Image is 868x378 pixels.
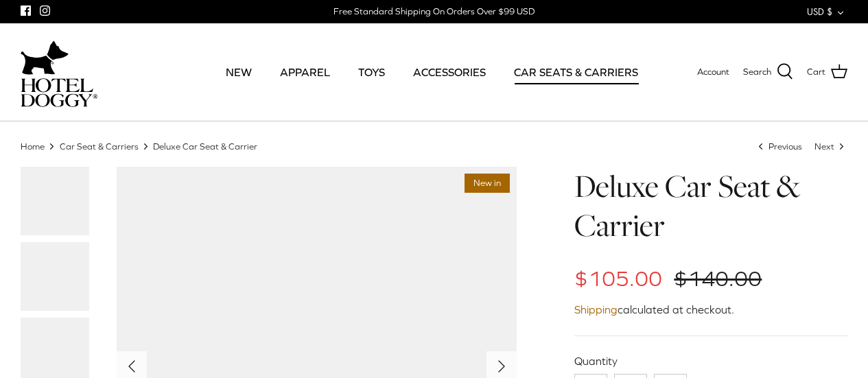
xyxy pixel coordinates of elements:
a: Free Standard Shipping On Orders Over $99 USD [333,1,535,22]
div: Primary navigation [204,49,660,95]
span: Search [743,65,771,80]
nav: Breadcrumbs [21,140,847,153]
img: dog-icon.svg [21,37,69,78]
div: calculated at checkout. [574,301,847,319]
a: Next [814,141,847,151]
a: Instagram [40,5,50,16]
a: Facebook [21,5,31,16]
span: Next [814,141,834,151]
span: $105.00 [574,266,662,291]
a: NEW [213,49,264,95]
a: ACCESSORIES [401,49,498,95]
a: Deluxe Car Seat & Carrier [153,141,257,151]
h1: Deluxe Car Seat & Carrier [574,167,847,246]
span: Previous [769,141,802,151]
label: Quantity [574,353,847,368]
span: $140.00 [674,266,762,291]
a: hoteldoggycom [21,37,97,107]
a: Account [697,65,729,80]
a: Shipping [574,303,618,316]
img: hoteldoggycom [21,78,97,107]
a: Car Seat & Carriers [60,141,139,151]
a: Cart [807,63,847,81]
a: TOYS [346,49,397,95]
a: APPAREL [268,49,342,95]
a: CAR SEATS & CARRIERS [502,49,650,95]
span: New in [465,174,510,193]
a: Home [21,141,45,151]
a: Previous [755,141,804,151]
a: Search [743,63,793,81]
span: Cart [807,65,825,80]
div: Free Standard Shipping On Orders Over $99 USD [333,5,535,18]
span: Account [697,67,729,77]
